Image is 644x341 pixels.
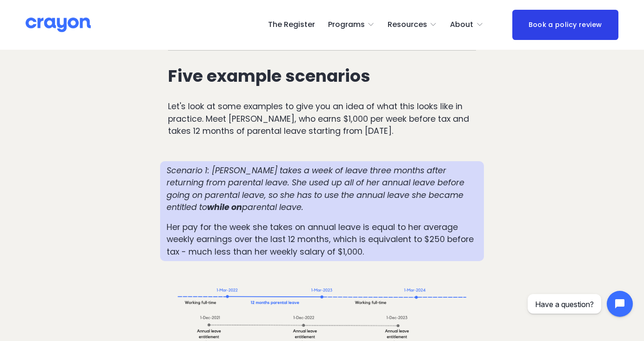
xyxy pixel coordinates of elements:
p: Her pay for the week she takes on annual leave is equal to her average weekly earnings over the l... [167,221,477,258]
span: Programs [328,18,365,32]
span: Resources [388,18,427,32]
em: while on [207,201,242,213]
a: folder dropdown [450,17,483,32]
a: folder dropdown [388,17,437,32]
span: About [450,18,473,32]
em: parental leave. [242,201,303,213]
em: Scenario 1: [PERSON_NAME] takes a week of leave three months after returning from parental leave.... [167,164,467,213]
strong: Five example scenarios [168,64,370,88]
a: Book a policy review [512,10,618,40]
a: The Register [268,17,315,32]
p: Let's look at some examples to give you an idea of what this looks like in practice. Meet [PERSON... [168,100,476,137]
a: folder dropdown [328,17,375,32]
img: Crayon [26,17,91,33]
